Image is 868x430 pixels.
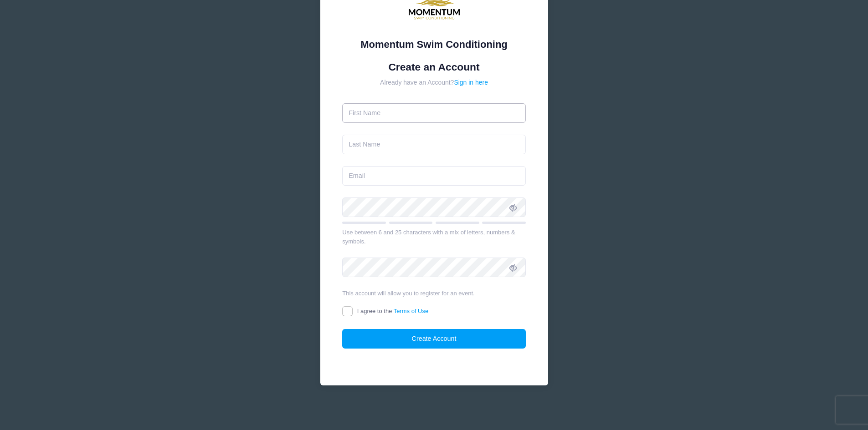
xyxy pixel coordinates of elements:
input: Last Name [342,135,526,154]
a: Sign in here [454,79,488,86]
div: Already have an Account? [342,78,526,87]
span: I agree to the [357,308,428,314]
div: This account will allow you to register for an event. [342,289,526,298]
button: Create Account [342,329,526,349]
input: I agree to theTerms of Use [342,306,353,317]
a: Terms of Use [394,308,429,314]
div: Use between 6 and 25 characters with a mix of letters, numbers & symbols. [342,228,526,246]
input: Email [342,166,526,186]
input: First Name [342,103,526,123]
div: Momentum Swim Conditioning [342,37,526,52]
h1: Create an Account [342,61,526,73]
